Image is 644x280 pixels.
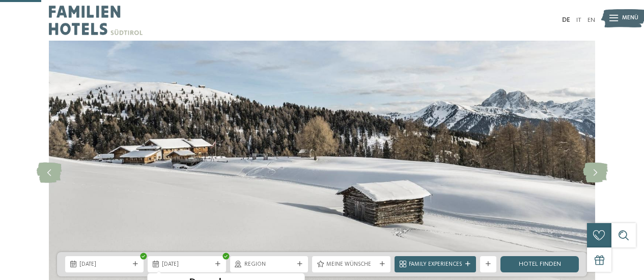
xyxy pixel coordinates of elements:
span: [DATE] [162,261,212,269]
span: [DATE] [79,261,129,269]
span: Meine Wünsche [326,261,376,269]
a: IT [576,17,581,23]
span: Menü [622,14,638,22]
span: Family Experiences [409,261,462,269]
a: Hotel finden [500,256,579,272]
a: EN [587,17,595,23]
a: DE [562,17,570,23]
span: Region [244,261,294,269]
